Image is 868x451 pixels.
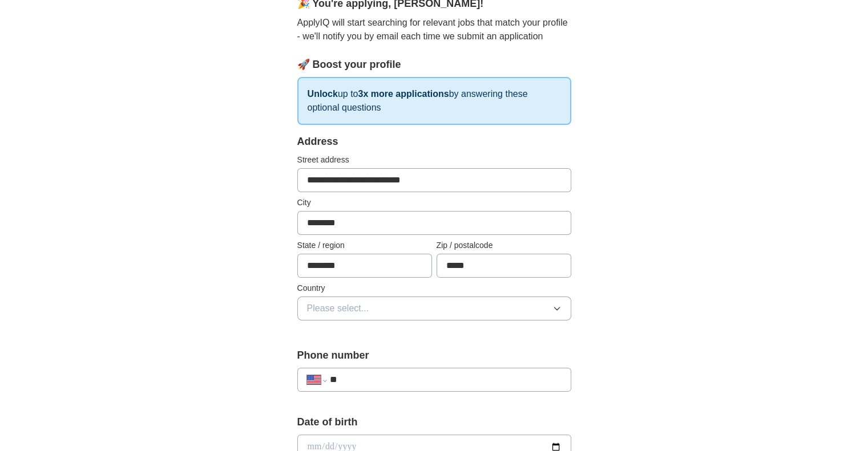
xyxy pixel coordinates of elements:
label: Street address [297,154,571,166]
strong: Unlock [308,89,338,99]
label: Phone number [297,348,571,363]
label: Date of birth [297,415,571,430]
label: Zip / postalcode [437,239,571,251]
label: State / region [297,239,432,251]
button: Please select... [297,296,571,320]
label: City [297,197,571,209]
div: Address [297,134,571,149]
strong: 3x more applications [358,89,449,99]
label: Country [297,282,571,294]
p: up to by answering these optional questions [297,77,571,125]
div: 🚀 Boost your profile [297,57,571,72]
span: Please select... [307,302,369,315]
p: ApplyIQ will start searching for relevant jobs that match your profile - we'll notify you by emai... [297,16,571,43]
